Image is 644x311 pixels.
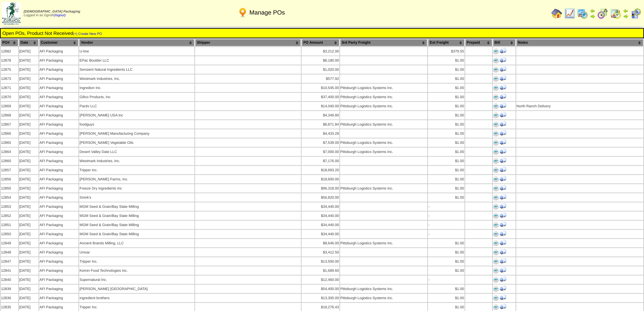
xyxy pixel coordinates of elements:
[19,248,39,257] td: [DATE]
[1,111,18,119] td: 12868
[302,177,339,181] div: $18,600.00
[302,39,339,46] th: PO Amount
[493,277,499,283] img: Print
[428,230,464,238] td: -
[79,120,194,129] td: foodguys
[493,122,499,127] img: Print
[493,85,499,91] img: Print
[1,148,18,156] td: 12864
[500,120,506,127] img: Print Receiving Document
[302,296,339,300] div: $13,300.00
[19,74,39,83] td: [DATE]
[1,120,18,129] td: 12867
[500,57,506,63] img: Print Receiving Document
[1,285,18,293] td: 12839
[493,204,499,209] img: Print
[428,59,464,63] div: $1.00
[1,65,18,74] td: 12875
[340,93,428,101] td: Pittsburgh Logistics Systems Inc.
[493,250,499,255] img: Print
[39,157,79,165] td: AFI Packaging
[493,177,499,182] img: Print
[500,111,506,118] img: Print Receiving Document
[39,47,79,55] td: AFI Packaging
[1,202,18,211] td: 12853
[1,266,18,275] td: 12841
[19,221,39,229] td: [DATE]
[500,148,506,155] img: Print Receiving Document
[302,287,339,291] div: $54,400.00
[428,296,464,300] div: $1.00
[302,232,339,236] div: $34,440.00
[428,86,464,90] div: $1.00
[428,39,464,46] th: Est Freight
[428,104,464,108] div: $1.00
[500,184,506,191] img: Print Receiving Document
[79,212,194,220] td: MGM Seed & Grain/Bay State Milling
[302,49,339,53] div: $3,212.00
[79,56,194,65] td: EPac Boulder LLC
[39,257,79,266] td: AFI Packaging
[1,239,18,247] td: 12849
[493,305,499,310] img: Print
[500,248,506,255] img: Print Receiving Document
[39,230,79,238] td: AFI Packaging
[610,8,621,19] img: calendarinout.gif
[39,129,79,138] td: AFI Packaging
[1,294,18,302] td: 12836
[428,186,464,191] div: $1.00
[19,102,39,110] td: [DATE]
[493,76,499,82] img: Print
[500,267,506,273] img: Print Receiving Document
[500,303,506,310] img: Print Receiving Document
[19,257,39,266] td: [DATE]
[340,239,428,247] td: Pittsburgh Logistics Systems Inc.
[428,250,464,254] div: $1.00
[500,93,506,100] img: Print Receiving Document
[79,84,194,92] td: Ingredion Inc.
[39,212,79,220] td: AFI Packaging
[302,269,339,273] div: $1,689.60
[493,58,499,63] img: Print
[1,230,18,238] td: 12850
[577,8,588,19] img: calendarprod.gif
[302,241,339,245] div: $8,646.00
[79,102,194,110] td: Pactiv LLC
[302,168,339,172] div: $18,693.20
[493,113,499,118] img: Print
[19,39,39,46] th: Date
[39,166,79,174] td: AFI Packaging
[39,65,79,74] td: AFI Packaging
[428,212,464,220] td: -
[79,248,194,257] td: Univar
[1,93,18,101] td: 12870
[1,129,18,138] td: 12866
[500,276,506,283] img: Print Receiving Document
[79,184,194,193] td: Freeze Dry Ingredients Inc
[79,275,194,284] td: Supernatural Inc.
[19,120,39,129] td: [DATE]
[302,150,339,154] div: $7,000.00
[590,8,595,14] img: arrowleft.gif
[237,7,248,18] img: po.png
[500,130,506,136] img: Print Receiving Document
[79,157,194,165] td: Westmark Industries, Inc.
[500,258,506,264] img: Print Receiving Document
[79,166,194,174] td: Tripper Inc.
[79,93,194,101] td: Gillco Products, Inc
[19,129,39,138] td: [DATE]
[19,84,39,92] td: [DATE]
[340,39,428,46] th: 3rd Party Freight
[79,221,194,229] td: MGM Seed & Grain/Bay State Milling
[340,102,428,110] td: Pittsburgh Logistics Systems Inc.
[493,131,499,136] img: Print
[302,278,339,282] div: $12,460.00
[1,157,18,165] td: 12860
[39,93,79,101] td: AFI Packaging
[1,248,18,257] td: 12848
[302,77,339,81] div: $577.92
[19,157,39,165] td: [DATE]
[302,186,339,191] div: $96,318.00
[428,68,464,72] div: $1.00
[79,39,194,46] th: Vendor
